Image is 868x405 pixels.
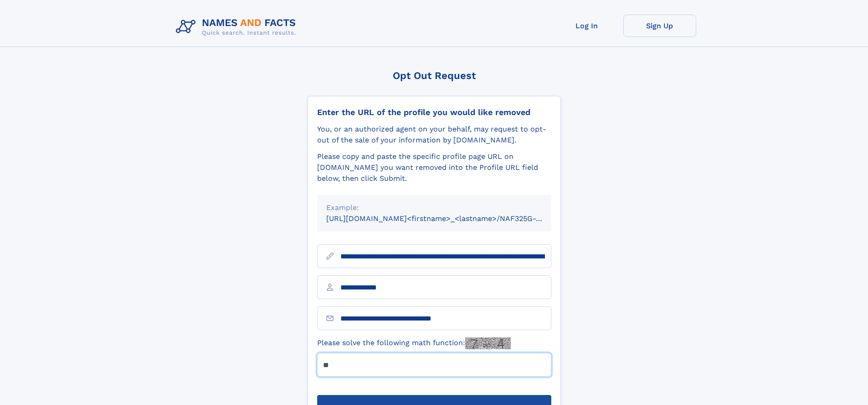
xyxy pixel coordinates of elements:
[317,151,551,184] div: Please copy and paste the specific profile page URL on [DOMAIN_NAME] you want removed into the Pr...
[172,15,303,39] img: Logo Names and Facts
[326,202,542,213] div: Example:
[317,107,551,117] div: Enter the URL of the profile you would like removed
[550,15,623,37] a: Log In
[317,337,511,349] label: Please solve the following math function:
[623,15,696,37] a: Sign Up
[317,124,551,146] div: You, or an authorized agent on your behalf, may request to opt-out of the sale of your informatio...
[326,214,569,223] small: [URL][DOMAIN_NAME]<firstname>_<lastname>/NAF325G-xxxxxxxx
[308,70,561,81] div: Opt Out Request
